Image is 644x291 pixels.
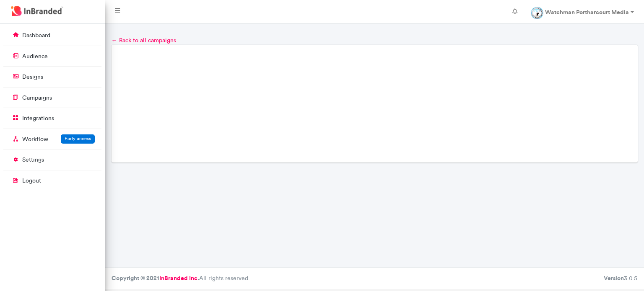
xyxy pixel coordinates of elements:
img: profile dp [531,7,543,19]
a: ← Back to all campaigns [112,37,176,44]
p: Workflow [22,135,48,144]
p: integrations [22,114,54,123]
b: Version [604,274,624,282]
p: dashboard [22,31,50,40]
p: designs [22,73,43,81]
p: audience [22,52,48,61]
span: Early access [65,136,91,142]
strong: Copyright © 2021 . [112,274,199,282]
a: InBranded Inc [159,274,197,282]
p: campaigns [22,94,52,102]
a: designs [3,69,101,85]
a: Watchman Portharcourt Media [524,3,641,20]
a: WorkflowEarly access [3,131,101,147]
div: 3.0.5 [604,274,637,283]
a: integrations [3,110,101,126]
a: settings [3,152,101,167]
footer: All rights reserved. [105,267,644,289]
img: InBranded Logo [9,4,65,18]
p: logout [22,177,41,185]
strong: Watchman Portharcourt Media [545,8,629,16]
p: settings [22,156,44,164]
a: audience [3,48,101,64]
a: dashboard [3,27,101,43]
a: campaigns [3,90,101,106]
